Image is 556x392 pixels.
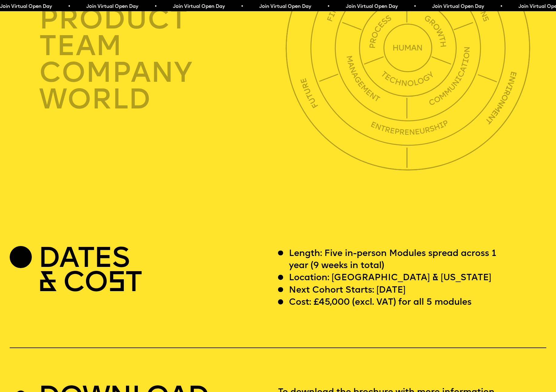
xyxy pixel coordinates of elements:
[240,4,243,9] span: •
[289,272,491,284] p: Location: [GEOGRAPHIC_DATA] & [US_STATE]
[108,270,125,298] span: S
[39,6,290,33] div: product
[39,33,290,59] div: TEAM
[39,59,290,86] div: company
[38,248,141,297] h2: DATES & CO T
[289,248,513,272] p: Length: Five in-person Modules spread across 1 year (9 weeks in total)
[500,4,503,9] span: •
[327,4,330,9] span: •
[68,4,71,9] span: •
[289,284,405,297] p: Next Cohort Starts: [DATE]
[413,4,416,9] span: •
[39,86,290,113] div: world
[154,4,157,9] span: •
[289,297,472,309] p: Cost: £45,000 (excl. VAT) for all 5 modules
